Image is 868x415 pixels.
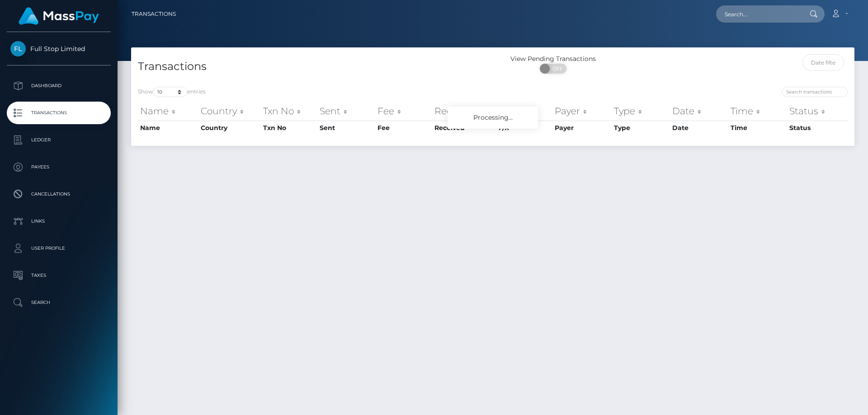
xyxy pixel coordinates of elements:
a: Taxes [7,264,111,287]
img: Full Stop Limited [10,41,26,56]
a: Links [7,210,111,233]
th: Payer [552,121,612,135]
th: Fee [375,102,432,120]
th: Txn No [261,121,317,135]
p: Taxes [10,269,107,282]
p: Search [10,296,107,309]
div: Processing... [448,107,538,129]
th: F/X [496,102,552,120]
th: Country [198,121,261,135]
a: Payees [7,156,111,178]
div: View Pending Transactions [493,54,613,64]
input: Search transactions [782,87,848,97]
img: MassPay Logo [19,7,99,25]
th: Type [612,121,670,135]
label: Show entries [138,87,206,97]
a: Cancellations [7,183,111,205]
a: User Profile [7,237,111,260]
p: Payees [10,160,107,174]
input: Search... [716,5,801,23]
th: Sent [317,102,375,120]
th: Received [432,121,496,135]
th: Time [728,102,787,120]
select: Showentries [153,87,187,97]
p: User Profile [10,242,107,255]
p: Cancellations [10,187,107,201]
th: Date [670,102,728,120]
th: Date [670,121,728,135]
p: Dashboard [10,79,107,93]
span: OFF [545,64,567,74]
p: Links [10,214,107,228]
a: Search [7,291,111,314]
th: Time [728,121,787,135]
th: Received [432,102,496,120]
th: Status [787,102,848,120]
a: Ledger [7,129,111,151]
input: Date filter [802,54,844,71]
th: Status [787,121,848,135]
th: Country [198,102,261,120]
th: Txn No [261,102,317,120]
a: Dashboard [7,75,111,97]
p: Transactions [10,106,107,120]
th: Name [138,121,198,135]
th: Type [612,102,670,120]
a: Transactions [132,5,176,23]
h4: Transactions [138,59,486,75]
th: Payer [552,102,612,120]
th: Name [138,102,198,120]
a: Transactions [7,102,111,124]
th: Fee [375,121,432,135]
p: Ledger [10,133,107,147]
th: Sent [317,121,375,135]
span: Full Stop Limited [7,45,111,53]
